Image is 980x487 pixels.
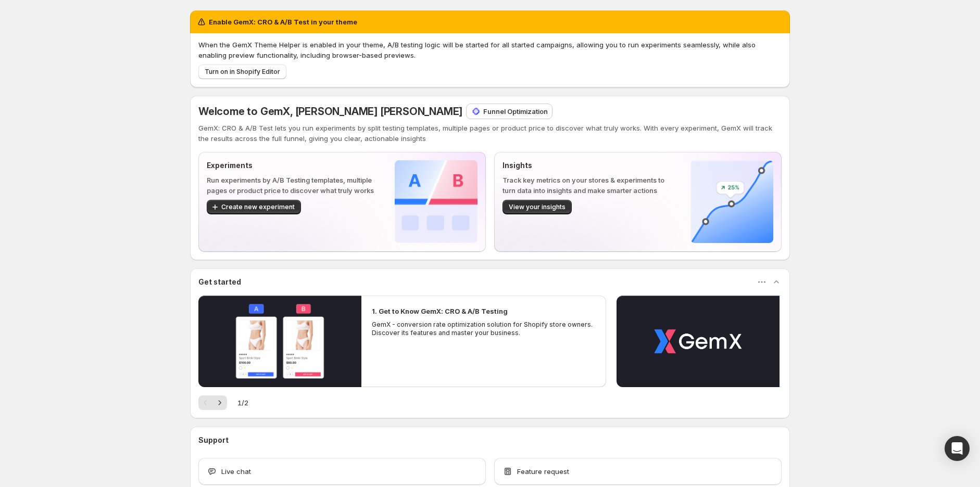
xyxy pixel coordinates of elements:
p: GemX - conversion rate optimization solution for Shopify store owners. Discover its features and ... [372,321,596,337]
span: Create new experiment [221,203,295,211]
button: View your insights [502,200,572,214]
p: Track key metrics on your stores & experiments to turn data into insights and make smarter actions [502,175,674,196]
h3: Support [198,435,229,445]
p: Insights [502,160,674,171]
button: Turn on in Shopify Editor [198,65,286,79]
p: When the GemX Theme Helper is enabled in your theme, A/B testing logic will be started for all st... [198,40,782,60]
button: Play video [617,296,780,387]
span: View your insights [509,203,566,211]
h2: Enable GemX: CRO & A/B Test in your theme [209,17,357,27]
img: Insights [690,160,773,243]
span: 1 / 2 [237,398,248,408]
p: GemX: CRO & A/B Test lets you run experiments by split testing templates, multiple pages or produ... [198,123,782,144]
h2: 1. Get to Know GemX: CRO & A/B Testing [372,306,508,316]
p: Experiments [207,160,378,171]
span: Live chat [221,466,251,477]
span: Feature request [517,466,569,477]
button: Next [212,395,227,410]
div: Open Intercom Messenger [945,436,970,461]
span: Welcome to GemX, [PERSON_NAME] [PERSON_NAME] [198,105,462,118]
h3: Get started [198,277,241,287]
p: Run experiments by A/B Testing templates, multiple pages or product price to discover what truly ... [207,175,378,196]
span: Turn on in Shopify Editor [205,68,280,76]
p: Funnel Optimization [483,106,548,117]
button: Play video [198,296,361,387]
button: Create new experiment [207,200,301,214]
img: Funnel Optimization [471,106,481,117]
img: Experiments [395,160,478,243]
nav: Pagination [198,395,227,410]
